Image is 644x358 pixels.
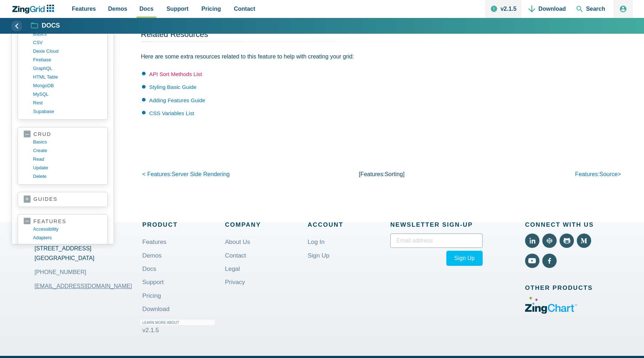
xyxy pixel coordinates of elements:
[33,225,102,234] a: accessibility
[33,146,102,155] a: create
[149,110,194,116] a: CSS Variables List
[42,23,60,29] strong: Docs
[34,277,132,295] a: [EMAIL_ADDRESS][DOMAIN_NAME]
[33,107,102,116] a: supabase
[24,131,102,138] a: crud
[149,71,202,77] a: API Sort Methods List
[33,138,102,146] a: basics
[142,274,164,291] a: Support
[33,30,102,38] a: basics
[302,169,461,179] p: [features: ]
[108,4,127,14] span: Demos
[599,171,618,177] span: source
[308,234,325,250] a: Log In
[33,73,102,81] a: HTML table
[525,254,539,268] a: View YouTube (External)
[149,97,205,103] a: Adding Features Guide
[390,220,483,230] span: Newsletter Sign‑up
[139,4,153,14] span: Docs
[142,301,170,317] a: Download
[33,47,102,56] a: dexie cloud
[34,244,142,277] address: [STREET_ADDRESS] [GEOGRAPHIC_DATA]
[34,267,86,277] a: [PHONE_NUMBER]
[142,327,159,334] span: v2.1.5
[525,309,577,315] a: Visit ZingChart (External)
[390,234,483,248] input: Email address
[142,247,162,264] a: Demos
[542,234,557,248] a: View Code Pen (External)
[225,274,245,291] a: Privacy
[542,254,557,268] a: View Facebook (External)
[33,99,102,107] a: rest
[560,234,574,248] a: View Github (External)
[24,218,102,225] a: features
[33,90,102,99] a: MySQL
[142,314,217,339] a: Learn More About v2.1.5
[33,64,102,73] a: GraphQL
[142,171,230,177] a: < features:server side rendering
[142,234,166,250] a: Features
[234,4,256,14] span: Contact
[141,52,442,61] p: Here are some extra resources related to this feature to help with creating your grid:
[577,234,591,248] a: View Medium (External)
[33,172,102,181] a: delete
[525,283,609,293] span: Other Products
[149,84,197,90] a: Styling Basic Guide
[525,234,539,248] a: View LinkedIn (External)
[575,171,621,177] a: features:source>
[308,247,329,264] a: Sign Up
[142,220,225,230] span: Product
[385,171,403,177] span: sorting
[72,4,96,14] span: Features
[166,4,188,14] span: Support
[11,5,58,14] a: ZingChart Logo. Click to return to the homepage
[141,320,215,325] small: Learn More About
[142,287,161,304] a: Pricing
[33,81,102,90] a: MongoDB
[225,260,240,277] a: Legal
[142,260,156,277] a: Docs
[202,4,221,14] span: Pricing
[33,242,102,251] a: aggregation
[33,56,102,64] a: firebase
[24,196,102,203] a: guides
[33,38,102,47] a: CSV
[525,220,609,230] span: Connect With Us
[141,30,208,39] a: Related Resources
[308,220,390,230] span: Account
[31,22,60,30] a: Docs
[171,171,230,177] span: server side rendering
[225,247,246,264] a: Contact
[225,234,250,250] a: About Us
[446,251,483,265] button: Sign Up
[33,234,102,242] a: adapters
[33,164,102,172] a: update
[225,220,308,230] span: Company
[33,155,102,164] a: read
